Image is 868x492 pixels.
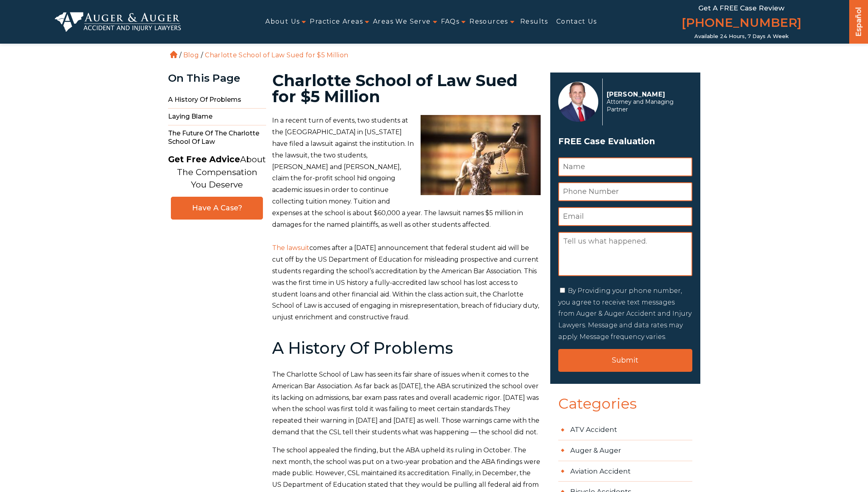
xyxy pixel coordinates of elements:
input: Email [558,207,692,226]
a: Auger & Auger [558,440,692,461]
b: A History Of Problems [272,338,453,358]
a: Areas We Serve [373,13,431,31]
img: Legal office of lawyers and attorneys legal bronze model statue of Themis goddess of justice [421,115,541,195]
p: [PERSON_NAME] [607,91,688,98]
h1: Charlotte School of Law Sued for $5 Million [272,73,541,105]
a: ATV Accident [558,419,692,440]
input: Name [558,157,692,176]
span: comes after a [DATE] announcement that federal student aid will be cut off by the US Department o... [272,244,539,321]
a: Contact Us [556,13,597,31]
span: In a recent turn of events, two students at the [GEOGRAPHIC_DATA] in [US_STATE] have filed a laws... [272,117,523,228]
span: Categories [550,396,700,420]
img: Herbert Auger [558,82,598,122]
a: FAQs [441,13,460,31]
a: Resources [469,13,508,31]
a: About Us [265,13,300,31]
span: Attorney and Managing Partner [607,98,688,113]
a: Results [520,13,548,31]
span: Available 24 Hours, 7 Days a Week [694,33,789,40]
p: About The Compensation You Deserve [168,153,266,191]
span: The Future of the Charlotte School of Law [168,125,266,150]
a: The lawsuit [272,244,309,252]
span: A History of Problems [168,92,266,109]
span: Have A Case? [179,204,255,213]
input: Submit [558,349,692,372]
strong: Get Free Advice [168,154,240,164]
div: On This Page [168,73,266,84]
a: Blog [183,51,199,59]
span: FREE Case Evaluation [558,134,692,149]
a: Home [170,51,177,58]
span: The Charlotte School of Law has seen its fair share of issues when it comes to the American Bar A... [272,371,539,436]
img: Auger & Auger Accident and Injury Lawyers Logo [55,12,181,31]
label: By Providing your phone number, you agree to receive text messages from Auger & Auger Accident an... [558,287,692,341]
span: Get a FREE Case Review [698,4,784,12]
a: Have A Case? [171,197,263,220]
a: Aviation Accident [558,461,692,482]
a: [PHONE_NUMBER] [682,14,802,33]
a: Practice Areas [310,13,363,31]
span: Laying Blame [168,109,266,125]
li: Charlotte School of Law Sued for $5 Million [203,51,350,59]
input: Phone Number [558,182,692,201]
